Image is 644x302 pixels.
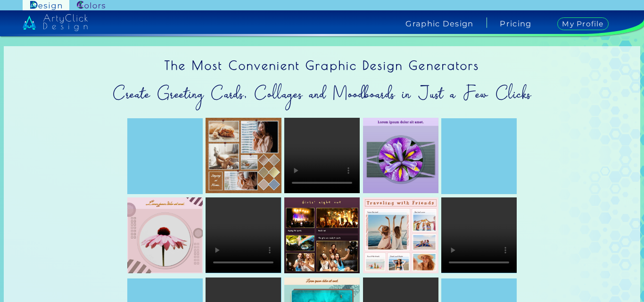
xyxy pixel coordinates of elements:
[405,20,473,27] h4: Graphic Design
[23,14,88,31] img: artyclick_design_logo_white_combined_path.svg
[557,17,609,30] h4: My Profile
[500,20,531,27] a: Pricing
[77,1,105,10] img: ArtyClick Colors logo
[4,79,640,109] h2: Create Greeting Cards, Collages and Moodboards in Just a Few Clicks
[4,46,640,79] h1: The Most Convenient Graphic Design Generators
